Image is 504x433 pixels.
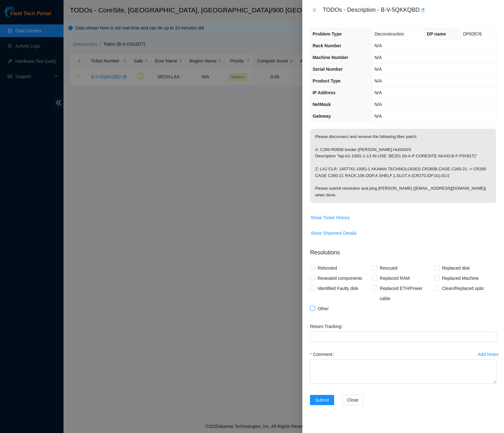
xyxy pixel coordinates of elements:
[310,129,496,203] p: Please disconnect and remove the following fiber patch: A: C260-R0508 border-[PERSON_NAME] Hu0/0/...
[312,102,331,107] span: NetMask
[312,55,348,60] span: Machine Number
[374,43,382,48] span: N/A
[315,397,329,403] span: Submit
[312,31,342,36] span: Problem Type
[310,228,357,238] button: Show Shipment Details
[315,263,339,273] span: Rebooted
[310,349,337,359] label: Comment
[310,213,350,223] button: Show Ticket History
[342,395,364,405] button: Close
[377,273,412,283] span: Replaced RAM
[439,283,487,293] span: Clean/Replaced optic
[374,102,382,107] span: N/A
[311,230,357,237] span: Show Shipment Details
[347,397,359,403] span: Close
[315,273,365,283] span: Reseated components
[310,243,496,257] p: Resolutions
[312,114,331,119] span: Gateway
[374,31,404,36] span: Deconstruction
[377,263,400,273] span: Rescued
[310,395,334,405] button: Submit
[315,304,331,314] span: Other
[310,359,496,384] textarea: Comment
[310,7,319,13] button: Close
[463,31,481,36] span: DP83576
[312,67,343,72] span: Serial Number
[439,263,472,273] span: Replaced disk
[312,90,335,95] span: IP Address
[312,8,317,13] span: close
[374,67,382,72] span: N/A
[374,78,382,83] span: N/A
[478,352,499,357] div: Add Notes
[315,283,361,293] span: Identified Faulty disk
[323,5,496,15] div: TODOs - Description - B-V-5QKKQBD
[377,283,434,304] span: Replaced ETH/Power cable
[310,331,496,342] input: Return Tracking
[478,349,499,359] button: Add Notes
[311,214,350,221] span: Show Ticket History
[374,90,382,95] span: N/A
[312,43,341,48] span: Rack Number
[439,273,481,283] span: Replaced Machine
[374,114,382,119] span: N/A
[312,78,340,83] span: Product Type
[310,321,346,331] label: Return Tracking
[427,31,446,36] span: DP name
[374,55,382,60] span: N/A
